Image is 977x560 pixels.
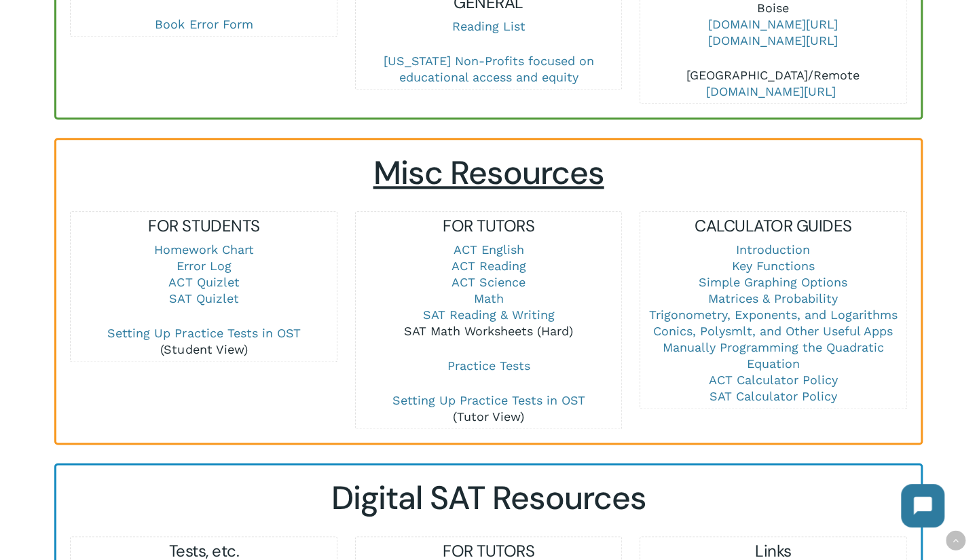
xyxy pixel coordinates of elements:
[451,19,525,33] a: Reading List
[653,324,893,338] a: Conics, Polysmlt, and Other Useful Apps
[356,392,622,425] p: (Tutor View)
[154,242,254,257] a: Homework Chart
[356,215,622,237] h5: FOR TUTORS
[708,17,838,31] a: [DOMAIN_NAME][URL]
[708,33,838,48] a: [DOMAIN_NAME][URL]
[447,358,530,373] a: Practice Tests
[706,84,836,98] a: [DOMAIN_NAME][URL]
[383,54,593,84] a: [US_STATE] Non-Profits focused on educational access and equity
[71,215,337,237] h5: FOR STUDENTS
[422,307,554,322] a: SAT Reading & Writing
[473,291,503,305] a: Math
[451,275,526,289] a: ACT Science
[708,291,838,305] a: Matrices & Probability
[70,479,907,518] h2: Digital SAT Resources
[392,393,585,407] a: Setting Up Practice Tests in OST
[453,242,523,257] a: ACT English
[373,151,604,194] span: Misc Resources
[168,275,239,289] a: ACT Quizlet
[640,67,906,100] p: [GEOGRAPHIC_DATA]/Remote
[155,17,253,31] a: Book Error Form
[699,275,847,289] a: Simple Graphing Options
[709,389,837,403] a: SAT Calculator Policy
[663,340,884,371] a: Manually Programming the Quadratic Equation
[887,470,958,541] iframe: Chatbot
[640,215,906,237] h5: CALCULATOR GUIDES
[649,307,898,322] a: Trigonometry, Exponents, and Logarithms
[71,325,337,358] p: (Student View)
[709,373,838,387] a: ACT Calculator Policy
[451,259,526,273] a: ACT Reading
[169,291,238,305] a: SAT Quizlet
[107,326,300,340] a: Setting Up Practice Tests in OST
[736,242,810,257] a: Introduction
[177,259,232,273] a: Error Log
[404,324,573,338] a: SAT Math Worksheets (Hard)
[732,259,815,273] a: Key Functions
